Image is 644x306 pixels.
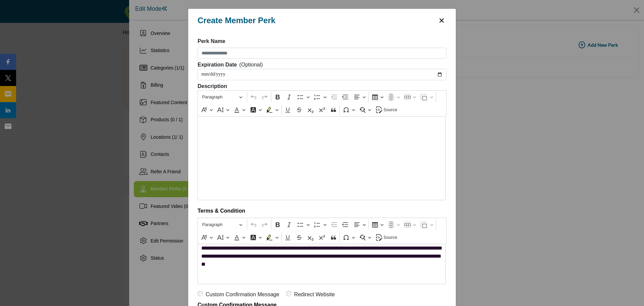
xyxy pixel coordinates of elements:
[383,106,397,114] span: Source
[202,93,237,101] span: Paragraph
[198,207,245,218] b: Terms & Condition
[294,291,335,299] label: Redirect Website
[383,233,397,242] span: Source
[198,218,446,244] div: Editor toolbar
[239,62,263,68] span: (Optional)
[374,105,400,115] button: Source
[198,14,275,27] h2: Create Member Perk
[198,62,237,68] b: Expiration Date
[198,291,203,296] input: Select Custom Confirmation Message
[198,116,446,200] div: Editor editing area: main
[199,92,246,102] button: Heading
[198,38,225,44] b: Perk Name
[198,244,446,284] div: Editor editing area: main
[202,221,237,229] span: Paragraph
[198,69,446,80] input: Enter Expiration Date
[437,13,446,26] button: ×
[198,83,227,89] b: Description
[199,219,246,230] button: Heading
[374,232,400,243] button: Source
[206,291,279,299] label: Custom Confirmation Message
[286,291,291,296] input: Select Redirect Website
[198,90,446,117] div: Editor toolbar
